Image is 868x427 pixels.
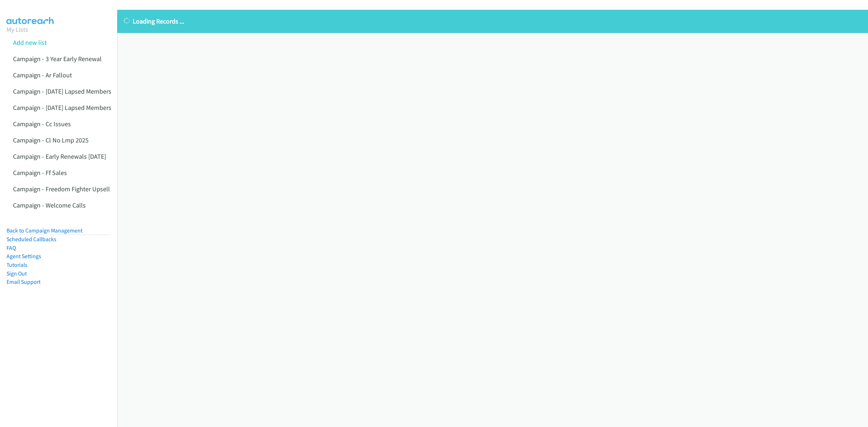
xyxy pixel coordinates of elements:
a: Tutorials [7,261,27,268]
a: Add new list [13,38,47,47]
a: Campaign - Cl No Lmp 2025 [13,136,89,144]
a: Campaign - Cc Issues [13,120,71,128]
a: Campaign - Ar Fallout [13,71,72,79]
a: Campaign - Early Renewals [DATE] [13,152,106,161]
a: Campaign - Freedom Fighter Upsell [13,185,110,193]
a: Agent Settings [7,253,41,260]
p: Loading Records ... [124,16,861,26]
a: Campaign - Ff Sales [13,168,67,177]
a: Email Support [7,278,41,285]
a: Campaign - [DATE] Lapsed Members [13,103,111,112]
a: Sign Out [7,270,27,277]
a: Scheduled Callbacks [7,236,56,243]
a: FAQ [7,244,16,251]
a: Campaign - [DATE] Lapsed Members [13,87,111,95]
a: Campaign - 3 Year Early Renewal [13,55,102,63]
a: Campaign - Welcome Calls [13,201,86,209]
a: My Lists [7,25,28,34]
a: Back to Campaign Management [7,227,82,234]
